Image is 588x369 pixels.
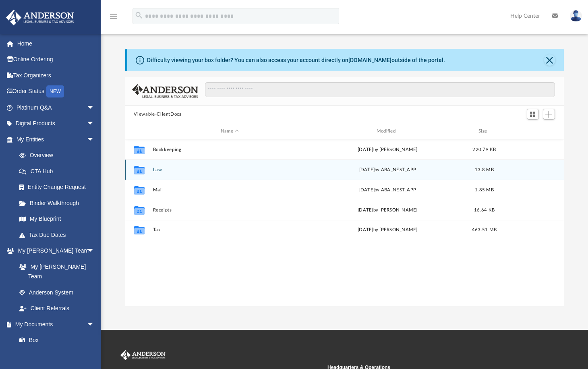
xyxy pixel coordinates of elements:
[474,208,494,212] span: 16.64 KB
[153,187,307,193] button: Mail
[11,301,103,317] a: Client Referrals
[87,316,103,333] span: arrow_drop_down
[11,332,99,348] a: Box
[46,85,64,97] div: NEW
[119,350,167,361] img: Anderson Advisors Platinum Portal
[87,243,103,259] span: arrow_drop_down
[11,147,107,164] a: Overview
[311,187,465,194] div: [DATE] by ABA_NEST_APP
[153,147,307,152] button: Bookkeeping
[205,82,555,97] input: Search files and folders
[6,83,107,100] a: Order StatusNEW
[11,179,107,195] a: Entity Change Request
[468,128,500,135] div: Size
[11,284,103,301] a: Anderson System
[6,243,103,259] a: My [PERSON_NAME] Teamarrow_drop_down
[6,67,107,83] a: Tax Organizers
[6,316,103,332] a: My Documentsarrow_drop_down
[87,131,103,148] span: arrow_drop_down
[152,128,306,135] div: Name
[109,11,118,21] i: menu
[544,54,555,66] button: Close
[6,35,107,52] a: Home
[11,227,107,243] a: Tax Due Dates
[153,227,307,232] button: Tax
[153,167,307,172] button: Law
[153,207,307,213] button: Receipts
[311,166,465,174] div: [DATE] by ABA_NEST_APP
[6,100,107,116] a: Platinum Q&Aarrow_drop_down
[527,109,539,120] button: Switch to Grid View
[87,116,103,132] span: arrow_drop_down
[109,15,118,21] a: menu
[125,139,564,307] div: grid
[11,195,107,211] a: Binder Walkthrough
[504,128,560,135] div: id
[543,109,555,120] button: Add
[147,56,445,64] div: Difficulty viewing your box folder? You can also access your account directly on outside of the p...
[11,211,103,227] a: My Blueprint
[135,11,143,20] i: search
[475,168,494,172] span: 13.8 MB
[311,207,465,214] div: [DATE] by [PERSON_NAME]
[311,146,465,153] div: [DATE] by [PERSON_NAME]
[472,228,496,232] span: 463.51 MB
[6,52,107,68] a: Online Ordering
[4,10,77,25] img: Anderson Advisors Platinum Portal
[134,111,181,118] button: Viewable-ClientDocs
[310,128,464,135] div: Modified
[6,131,107,147] a: My Entitiesarrow_drop_down
[472,147,496,152] span: 220.79 KB
[128,128,149,135] div: id
[348,57,391,63] a: [DOMAIN_NAME]
[311,226,465,234] div: [DATE] by [PERSON_NAME]
[475,188,494,192] span: 1.85 MB
[11,259,99,284] a: My [PERSON_NAME] Team
[87,100,103,116] span: arrow_drop_down
[11,163,107,179] a: CTA Hub
[6,116,107,132] a: Digital Productsarrow_drop_down
[570,10,582,22] img: User Pic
